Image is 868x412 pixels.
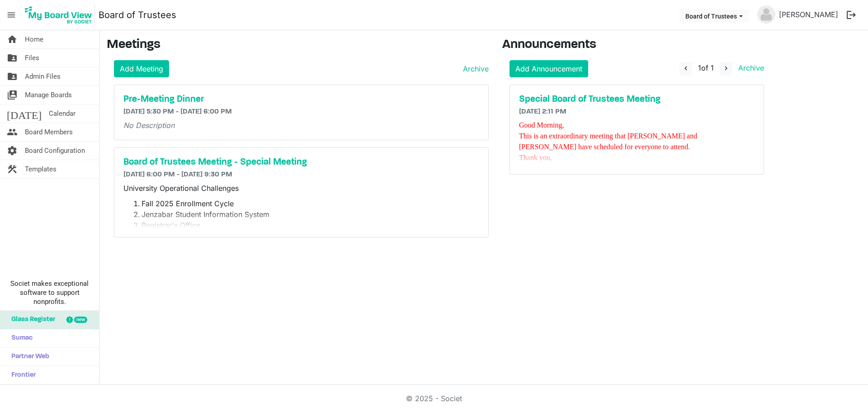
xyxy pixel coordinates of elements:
span: Societ makes exceptional software to support nonprofits. [4,279,95,306]
span: [PERSON_NAME] [519,165,576,172]
span: settings [7,142,18,160]
a: Pre-Meeting Dinner [123,94,479,105]
a: Archive [459,63,489,74]
span: navigate_before [682,64,690,72]
span: Admin Files [25,67,61,85]
span: Manage Boards [25,86,72,104]
h6: [DATE] 6:00 PM - [DATE] 9:30 PM [123,170,479,179]
span: Templates [25,160,57,178]
span: folder_shared [7,49,18,67]
button: Board of Trustees dropdownbutton [679,9,749,22]
span: people [7,123,18,141]
button: logout [842,5,861,24]
span: Thank you, [519,154,552,161]
a: Add Announcement [509,60,588,77]
a: Add Meeting [114,60,169,77]
span: [DATE] 2:11 PM [519,108,566,115]
a: Archive [735,63,764,72]
span: Calendar [49,104,75,123]
span: of 1 [698,63,714,72]
span: Home [25,30,43,48]
span: Partner Web [7,348,49,366]
li: Jenzabar Student Information System [142,209,479,220]
a: Board of Trustees [99,6,176,24]
li: Fall 2025 Enrollment Cycle [142,198,479,209]
img: no-profile-picture.svg [757,5,775,24]
img: My Board View Logo [22,4,95,26]
div: new [74,317,87,323]
span: Sumac [7,329,33,347]
span: Files [25,49,39,67]
span: folder_shared [7,67,18,85]
span: menu [3,6,20,24]
button: navigate_next [720,62,732,76]
span: Frontier [7,366,36,384]
h3: Announcements [502,38,771,53]
span: [DATE] [7,104,42,123]
a: [PERSON_NAME] [775,5,842,24]
h6: [DATE] 5:30 PM - [DATE] 6:00 PM [123,108,479,116]
a: © 2025 - Societ [406,394,462,403]
button: navigate_before [679,62,692,76]
span: Glass Register [7,311,55,329]
span: 1 [698,63,701,72]
span: home [7,30,18,48]
h3: Meetings [107,38,489,53]
li: Registrar's Office [142,220,479,231]
p: No Description [123,120,479,131]
a: My Board View Logo [22,4,99,26]
span: navigate_next [722,64,730,72]
span: switch_account [7,86,18,104]
span: Board Members [25,123,73,141]
p: University Operational Challenges [123,183,479,194]
span: This is an extraordinary meeting that [PERSON_NAME] and [PERSON_NAME] have scheduled for everyone... [519,132,697,151]
a: Special Board of Trustees Meeting [519,94,755,105]
span: Board Configuration [25,142,85,160]
span: Good Morning, [519,121,564,129]
span: construction [7,160,18,178]
a: Board of Trustees Meeting - Special Meeting [123,157,479,168]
